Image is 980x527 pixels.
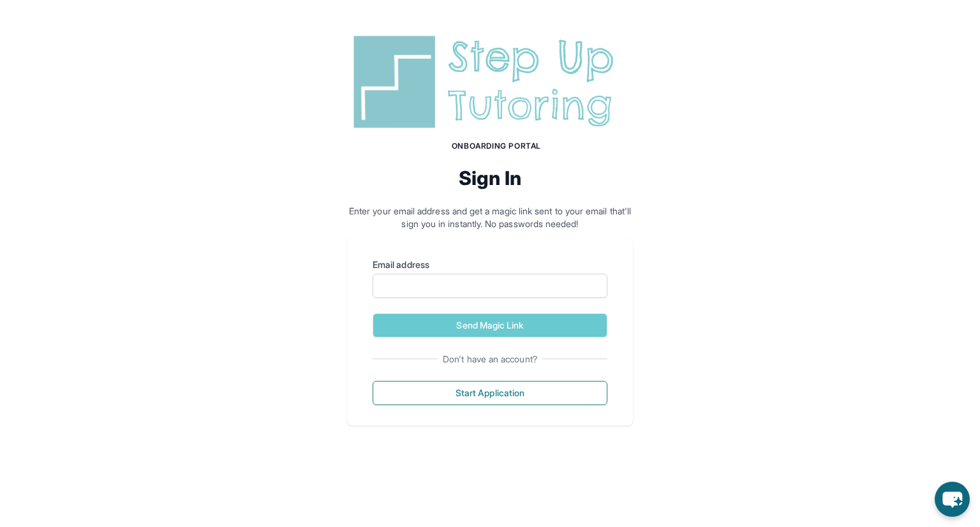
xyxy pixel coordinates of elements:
[438,353,542,366] span: Don't have an account?
[347,167,633,189] h2: Sign In
[935,482,970,517] button: chat-button
[373,313,607,338] button: Send Magic Link
[347,31,633,133] img: Step Up Tutoring horizontal logo
[373,258,607,271] label: Email address
[373,381,607,405] button: Start Application
[347,205,633,230] p: Enter your email address and get a magic link sent to your email that'll sign you in instantly. N...
[360,141,633,151] h1: Onboarding Portal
